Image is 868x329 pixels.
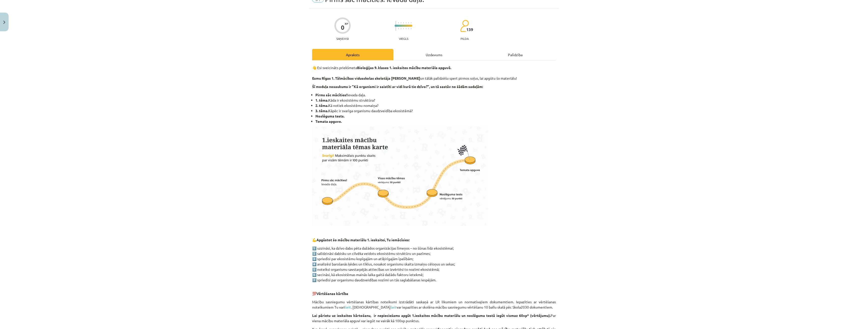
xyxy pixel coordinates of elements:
strong: Lai pārietu uz ieskaites kārtošanu, ir nepieciešams apgūt 1.ieskaites mācību materiālu un noslēgu... [312,313,551,318]
p: pilda [460,37,469,40]
strong: Noslēguma tests. [315,114,344,118]
strong: Bioloģijas 9. klases 1. ieskaites mācību materiāla apguvē. Esmu Rīgas 1. Tālmācības vidusskolas s... [312,65,451,80]
p: Saņemsi [334,37,351,40]
img: students-c634bb4e5e11cddfef0936a35e636f08e4e9abd3cc4e673bd6f9a4125e45ecb1.svg [460,20,469,32]
strong: 3. tēma. [315,108,328,113]
strong: Vērtēšanas kārtība [316,291,348,296]
li: Kāpēc ir svarīga organismu daudzveidība ekosistēmā? [315,108,556,113]
li: Kāda ir ekosistēmu struktūra? [315,98,556,103]
p: Mācību sasniegumu vērtēšanas kārtības noteikumi izstrādāti saskaņā ar LR likumiem un normatīvajie... [312,299,556,310]
strong: Temata apguve. [315,119,342,124]
p: Par viena mācību materiāla apguvi var iegūt ne vairāk kā 100xp punktus. [312,313,556,323]
span: 139 [466,27,473,32]
li: Ievada daļa. [315,92,556,98]
div: 0 [341,24,344,31]
div: Uzdevums [393,49,475,60]
p: 💯 [312,286,556,296]
a: šeit [345,305,351,309]
img: icon-short-line-57e1e144782c952c97e751825c79c345078a6d821885a25fce030b3d8c18986b.svg [398,28,399,29]
img: icon-short-line-57e1e144782c952c97e751825c79c345078a6d821885a25fce030b3d8c18986b.svg [408,28,409,29]
div: Apraksts [312,49,393,60]
a: šeit [391,305,397,309]
strong: Pirms sāc mācīties! [315,93,347,97]
span: XP [345,22,348,25]
img: icon-short-line-57e1e144782c952c97e751825c79c345078a6d821885a25fce030b3d8c18986b.svg [401,28,401,29]
p: 1️⃣ uzzināsi, ka dzīvo dabu pēta dažādos organizācijas līmeņos – no šūnas līdz ekosistēmai; 2️⃣ s... [312,246,556,283]
p: Viegls [399,37,408,40]
img: icon-long-line-d9ea69661e0d244f92f715978eff75569469978d946b2353a9bb055b3ed8787d.svg [396,21,396,31]
img: icon-close-lesson-0947bae3869378f0d4975bcd49f059093ad1ed9edebbc8119c70593378902aed.svg [3,21,5,24]
p: 👋 Esi sveicināts priekšmeta un tālāk palīdzēšu spert pirmos soļus, lai apgūtu šo materiālu! [312,65,556,81]
img: icon-short-line-57e1e144782c952c97e751825c79c345078a6d821885a25fce030b3d8c18986b.svg [411,22,411,23]
img: icon-short-line-57e1e144782c952c97e751825c79c345078a6d821885a25fce030b3d8c18986b.svg [411,28,411,29]
strong: Apgūstot šo mācību materiālu 1. ieskaitei, Tu iemācīsies: [316,237,410,242]
div: Palīdzība [475,49,556,60]
b: Šī moduļa nosaukums ir "Kā organismi ir saistīti ar vidi kurā tie dzīvo?", un tā sastāv no šādām ... [312,84,483,89]
strong: 1. tēma. [315,98,328,102]
p: 💪 [312,237,556,243]
li: Kā notiek ekosistēmu nomaiņa? [315,103,556,108]
img: icon-short-line-57e1e144782c952c97e751825c79c345078a6d821885a25fce030b3d8c18986b.svg [408,22,409,23]
strong: 2. tēma. [315,103,328,108]
img: icon-short-line-57e1e144782c952c97e751825c79c345078a6d821885a25fce030b3d8c18986b.svg [401,22,401,23]
img: icon-short-line-57e1e144782c952c97e751825c79c345078a6d821885a25fce030b3d8c18986b.svg [398,22,399,23]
